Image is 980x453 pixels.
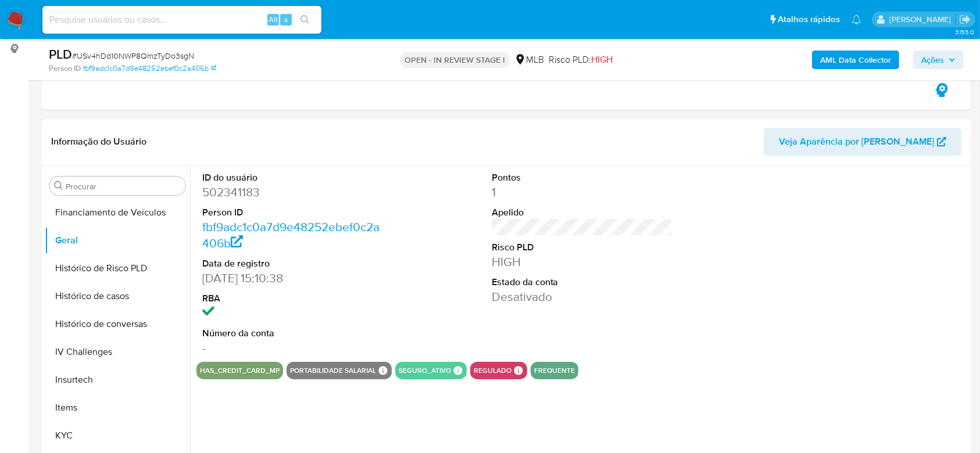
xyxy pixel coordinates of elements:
[72,50,194,62] span: # USv4hDd10NWP8QmzTyDo3sgN
[514,53,544,66] div: MLB
[591,53,613,66] span: HIGH
[45,199,190,227] button: Financiamento de Veículos
[290,368,376,373] button: Portabilidade Salarial
[49,45,72,63] b: PLD
[202,218,380,251] a: fbf9adc1c0a7d9e48252ebef0c2a406b
[812,51,899,69] button: AML Data Collector
[549,53,613,66] span: Risco PLD:
[778,13,840,26] span: Atalhos rápidos
[284,14,288,25] span: s
[202,270,384,286] dd: [DATE] 15:10:38
[45,422,190,450] button: KYC
[269,14,278,25] span: Alt
[202,184,384,200] dd: 502341183
[852,15,861,24] a: Notificações
[913,51,964,69] button: Ações
[399,368,451,373] button: seguro_ativo
[959,13,971,26] a: Sair
[534,368,575,373] button: frequente
[83,63,216,74] a: fbf9adc1c0a7d9e48252ebef0c2a406b
[921,51,944,69] span: Ações
[955,27,974,37] span: 3.155.0
[293,12,317,28] button: search-icon
[202,327,384,340] dt: Número da conta
[400,52,510,68] p: OPEN - IN REVIEW STAGE I
[202,340,384,356] dd: -
[45,227,190,254] button: Geral
[492,276,673,289] dt: Estado da conta
[492,206,673,219] dt: Apelido
[45,282,190,310] button: Histórico de casos
[202,292,384,305] dt: RBA
[202,171,384,184] dt: ID do usuário
[492,289,673,305] dd: Desativado
[45,338,190,366] button: IV Challenges
[45,366,190,394] button: Insurtech
[492,241,673,254] dt: Risco PLD
[202,206,384,219] dt: Person ID
[779,128,934,156] span: Veja Aparência por [PERSON_NAME]
[820,51,891,69] b: AML Data Collector
[45,254,190,282] button: Histórico de Risco PLD
[764,128,961,156] button: Veja Aparência por [PERSON_NAME]
[45,394,190,422] button: Items
[45,310,190,338] button: Histórico de conversas
[49,63,81,74] b: Person ID
[889,14,955,25] p: lucas.santiago@mercadolivre.com
[492,254,673,270] dd: HIGH
[54,181,63,190] button: Procurar
[66,181,181,192] input: Procurar
[492,171,673,184] dt: Pontos
[200,368,280,373] button: has_credit_card_mp
[492,184,673,200] dd: 1
[474,368,512,373] button: regulado
[202,257,384,270] dt: Data de registro
[42,12,321,27] input: Pesquise usuários ou casos...
[51,136,146,148] h1: Informação do Usuário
